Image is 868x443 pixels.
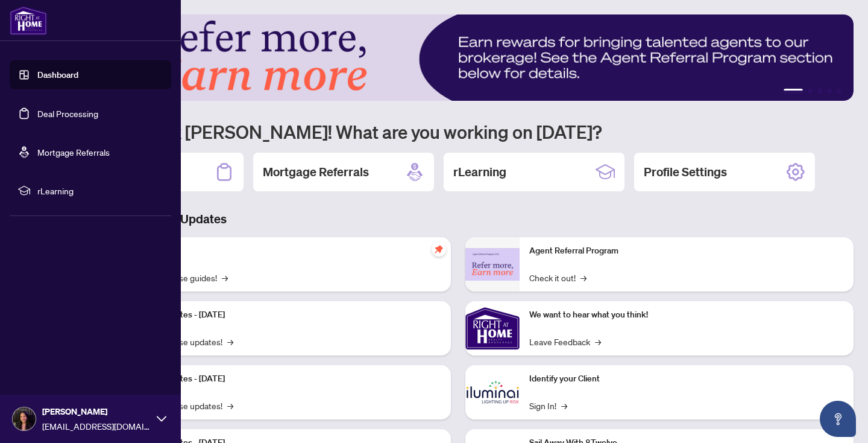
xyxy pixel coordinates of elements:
[784,89,803,94] button: 1
[63,211,854,228] h3: Brokerage & Industry Updates
[561,399,567,412] span: →
[529,372,844,386] p: Identify your Client
[827,89,832,94] button: 4
[432,242,446,257] span: pushpin
[465,365,520,419] img: Identify your Client
[127,372,441,386] p: Platform Updates - [DATE]
[13,407,36,430] img: Profile Icon
[580,271,587,284] span: →
[529,335,601,348] a: Leave Feedback→
[808,89,813,94] button: 2
[529,271,587,284] a: Check it out!→
[595,335,601,348] span: →
[453,164,506,180] h2: rLearning
[127,308,441,322] p: Platform Updates - [DATE]
[465,248,520,281] img: Agent Referral Program
[63,120,854,143] h1: Welcome back [PERSON_NAME]! What are you working on [DATE]?
[10,6,47,35] img: logo
[37,147,110,158] a: Mortgage Referrals
[227,399,233,412] span: →
[42,419,151,433] span: [EMAIL_ADDRESS][DOMAIN_NAME]
[127,244,441,258] p: Self-Help
[37,69,78,80] a: Dashboard
[529,399,567,412] a: Sign In!→
[37,184,163,197] span: rLearning
[820,401,856,437] button: Open asap
[644,164,727,180] h2: Profile Settings
[42,405,151,418] span: [PERSON_NAME]
[529,244,844,258] p: Agent Referral Program
[837,89,841,94] button: 5
[63,14,854,101] img: Slide 0
[817,89,822,94] button: 3
[465,301,520,355] img: We want to hear what you think!
[227,335,233,348] span: →
[37,108,98,119] a: Deal Processing
[222,271,228,284] span: →
[529,308,844,322] p: We want to hear what you think!
[263,164,369,180] h2: Mortgage Referrals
